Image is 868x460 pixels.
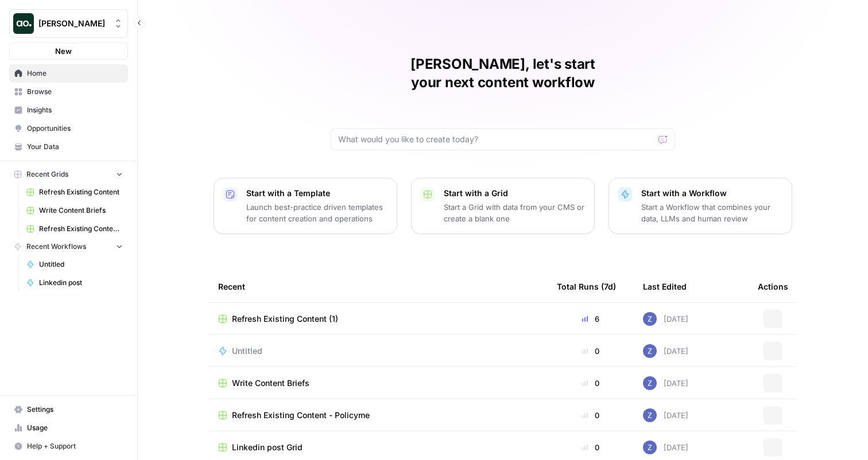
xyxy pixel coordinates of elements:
[609,178,792,234] button: Start with a WorkflowStart a Workflow that combines your data, LLMs and human review
[218,313,538,325] a: Refresh Existing Content (1)
[9,64,128,83] a: Home
[643,376,657,390] img: if0rly7j6ey0lzdmkp6rmyzsebv0
[643,440,657,454] img: if0rly7j6ey0lzdmkp6rmyzsebv0
[557,410,625,421] div: 0
[27,123,123,134] span: Opportunities
[232,410,370,421] span: Refresh Existing Content - Policyme
[643,440,688,454] div: [DATE]
[444,188,585,199] p: Start with a Grid
[411,178,595,234] button: Start with a GridStart a Grid with data from your CMS or create a blank one
[39,187,123,197] span: Refresh Existing Content
[643,312,657,326] img: if0rly7j6ey0lzdmkp6rmyzsebv0
[9,238,128,255] button: Recent Workflows
[39,205,123,216] span: Write Content Briefs
[246,188,387,199] p: Start with a Template
[27,87,123,97] span: Browse
[9,138,128,156] a: Your Data
[643,312,688,326] div: [DATE]
[27,404,123,415] span: Settings
[218,442,538,453] a: Linkedin post Grid
[26,241,86,252] span: Recent Workflows
[246,201,387,224] p: Launch best-practice driven templates for content creation and operations
[232,442,303,453] span: Linkedin post Grid
[9,9,128,38] button: Workspace: Zoe Jessup
[557,313,625,325] div: 6
[557,345,625,357] div: 0
[232,313,338,325] span: Refresh Existing Content (1)
[218,345,538,357] a: Untitled
[9,83,128,101] a: Browse
[39,278,123,288] span: Linkedin post
[27,441,123,451] span: Help + Support
[26,169,68,180] span: Recent Grids
[331,55,675,92] h1: [PERSON_NAME], let's start your next content workflow
[557,271,616,302] div: Total Runs (7d)
[557,377,625,389] div: 0
[21,274,128,292] a: Linkedin post
[38,18,108,29] span: [PERSON_NAME]
[9,437,128,455] button: Help + Support
[27,68,123,79] span: Home
[9,42,128,60] button: New
[218,271,538,302] div: Recent
[338,134,654,145] input: What would you like to create today?
[27,423,123,433] span: Usage
[21,255,128,274] a: Untitled
[9,101,128,119] a: Insights
[39,224,123,234] span: Refresh Existing Content - Policyme
[643,408,657,422] img: if0rly7j6ey0lzdmkp6rmyzsebv0
[9,166,128,183] button: Recent Grids
[758,271,788,302] div: Actions
[643,344,688,358] div: [DATE]
[218,410,538,421] a: Refresh Existing Content - Policyme
[643,344,657,358] img: if0rly7j6ey0lzdmkp6rmyzsebv0
[444,201,585,224] p: Start a Grid with data from your CMS or create a blank one
[218,377,538,389] a: Write Content Briefs
[643,376,688,390] div: [DATE]
[232,377,309,389] span: Write Content Briefs
[39,259,123,270] span: Untitled
[641,188,782,199] p: Start with a Workflow
[9,419,128,437] a: Usage
[27,105,123,115] span: Insights
[214,178,397,234] button: Start with a TemplateLaunch best-practice driven templates for content creation and operations
[643,271,687,302] div: Last Edited
[55,45,72,57] span: New
[21,183,128,201] a: Refresh Existing Content
[13,13,34,34] img: Zoe Jessup Logo
[9,119,128,138] a: Opportunities
[557,442,625,453] div: 0
[21,220,128,238] a: Refresh Existing Content - Policyme
[232,345,262,357] span: Untitled
[9,400,128,419] a: Settings
[27,142,123,152] span: Your Data
[641,201,782,224] p: Start a Workflow that combines your data, LLMs and human review
[21,201,128,220] a: Write Content Briefs
[643,408,688,422] div: [DATE]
